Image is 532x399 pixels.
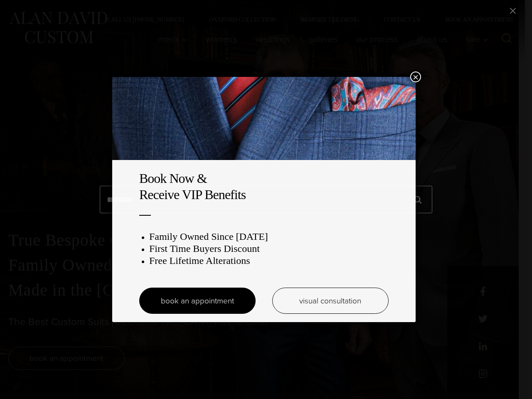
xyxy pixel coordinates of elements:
a: visual consultation [272,288,389,314]
h3: Family Owned Since [DATE] [149,231,389,243]
h3: Free Lifetime Alterations [149,255,389,267]
button: Close [410,71,421,82]
h2: Book Now & Receive VIP Benefits [139,170,389,202]
a: book an appointment [139,288,256,314]
h3: First Time Buyers Discount [149,243,389,255]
